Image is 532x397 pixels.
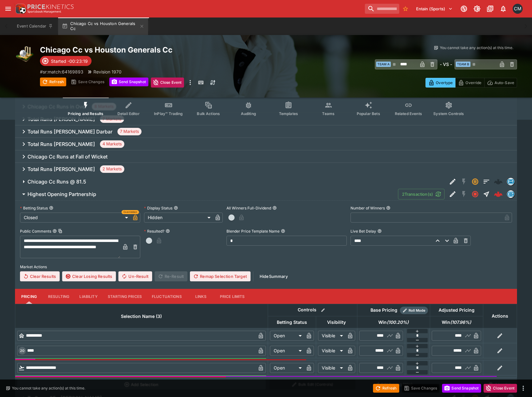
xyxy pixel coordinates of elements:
button: Send Snapshot [109,78,148,86]
button: Public CommentsCopy To Clipboard [52,229,57,233]
span: Selection Name (3) [114,313,169,320]
button: Close Event [484,384,517,393]
div: Hidden [144,213,213,223]
button: Totals [481,176,492,187]
p: Revision 1970 [93,68,122,75]
button: Edit Detail [447,188,458,200]
img: PriceKinetics [27,4,74,9]
button: Send Snapshot [442,384,481,393]
button: Select Tenant [412,4,456,14]
span: Win(107.96%) [435,319,478,326]
div: Open [270,331,304,341]
button: Live Bet Delay [377,229,382,233]
p: All Winners Full-Dividend [226,205,271,211]
div: Cameron Matheson [513,4,523,14]
span: System Controls [433,111,464,116]
span: Detail Editor [117,111,140,116]
img: PriceKinetics Logo [14,3,26,15]
button: Pricing [15,289,43,304]
img: logo-cerberus--red.svg [494,190,503,198]
div: Base Pricing [368,306,400,314]
button: Clear Results [20,271,60,281]
p: Betting Status [20,205,48,211]
button: SGM Disabled [458,188,470,200]
img: betradar [507,178,514,185]
button: Refresh [40,78,66,86]
p: Resulted? [144,229,164,234]
span: Related Events [395,111,422,116]
div: Open [270,363,304,373]
button: Un-Result [118,271,152,281]
img: cricket.png [15,45,35,65]
svg: Closed [471,190,479,198]
h6: Total Runs [PERSON_NAME] [27,141,95,148]
span: 7 Markets [117,128,142,135]
button: Starting Prices [103,289,147,304]
label: Market Actions [20,262,512,271]
button: Auto-Save [484,78,517,88]
span: Templates [279,111,298,116]
h6: Chicago Cc Runs @ 81.5 [27,178,86,185]
button: Suspended [470,176,481,187]
button: Remap Selection Target [190,271,251,281]
button: All Winners Full-Dividend [272,206,277,210]
button: Closed [470,188,481,200]
span: 20 [19,349,26,353]
p: Live Bet Delay [351,229,376,234]
button: Edit Detail [447,176,458,187]
em: ( 100.20 %) [387,319,409,326]
button: Chicago Cc Runs @ 81.5 [15,175,447,188]
span: Popular Bets [357,111,380,116]
button: Close Event [151,78,184,88]
button: Straight [481,188,492,200]
div: Show/hide Price Roll mode configuration. [400,307,428,314]
button: Number of Winners [386,206,390,210]
button: Blender Price Template Name [281,229,285,233]
h2: Copy To Clipboard [40,45,279,55]
p: Blender Price Template Name [226,229,280,234]
h6: Chicago Cc Runs at Fall of Wicket [27,153,107,160]
span: 2 Markets [100,166,124,172]
button: Refresh [373,384,399,393]
span: Overridden [123,210,137,214]
h6: Total Runs [PERSON_NAME] [27,166,95,173]
button: Price Limits [215,289,250,304]
span: 4 Markets [100,141,124,147]
p: Overtype [436,79,453,86]
th: Actions [483,304,517,328]
button: more [186,78,194,88]
div: Visible [318,346,345,356]
button: Links [187,289,215,304]
span: Re-Result [155,271,187,281]
span: Win(100.20%) [371,319,415,326]
h6: Total Runs [PERSON_NAME] Darbar [27,128,112,135]
button: Display Status [174,206,178,210]
button: Overtype [425,78,455,88]
button: Clear Losing Results [62,271,116,281]
em: ( 107.96 %) [450,319,471,326]
button: SGM Disabled [458,176,470,187]
th: Controls [268,304,357,316]
div: Start From [425,78,517,88]
p: Display Status [144,205,172,211]
p: You cannot take any action(s) at this time. [12,385,85,391]
div: ddb44097-5289-4a25-a1f2-ec9486e509d5 [494,190,503,198]
div: Open [270,346,304,356]
button: HideSummary [256,271,291,281]
button: Event Calendar [13,18,57,35]
button: Highest Opening Partnership [15,188,398,200]
p: Auto-Save [495,79,514,86]
div: Event type filters [63,98,469,120]
img: Sportsbook Management [27,10,61,13]
button: 2Transaction(s) [398,189,445,199]
button: Betting Status [49,206,53,210]
button: Toggle light/dark mode [471,3,483,14]
svg: Suspended [471,178,479,185]
button: Resulting [43,289,74,304]
a: ddb44097-5289-4a25-a1f2-ec9486e509d5 [492,188,505,200]
button: Resulted? [166,229,170,233]
span: Team A [376,62,391,67]
button: Fluctuations [147,289,187,304]
span: Bulk Actions [197,111,220,116]
span: Auditing [241,111,256,116]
